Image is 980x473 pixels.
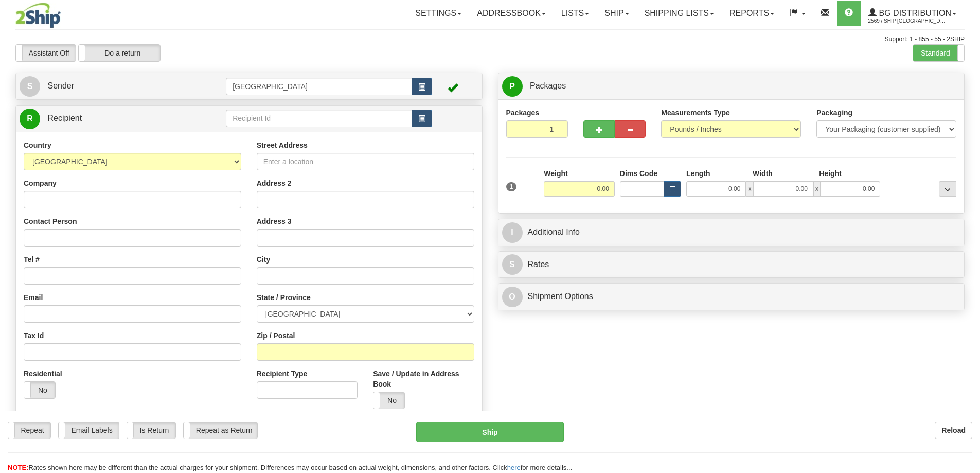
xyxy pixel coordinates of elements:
a: here [507,464,521,471]
span: $ [502,254,523,275]
label: Save / Update in Address Book [373,369,474,389]
label: No [373,392,404,409]
label: Repeat [8,422,50,439]
label: Width [753,168,773,179]
a: BG Distribution 2569 / Ship [GEOGRAPHIC_DATA] [861,1,964,26]
div: ... [939,181,956,197]
label: Country [24,140,51,150]
label: Company [24,178,57,188]
a: Addressbook [469,1,554,26]
span: BG Distribution [877,9,951,17]
label: Standard [913,45,964,61]
label: Height [819,168,842,179]
input: Enter a location [257,153,474,170]
label: Assistant Off [16,45,76,61]
label: Packages [506,108,540,118]
a: S Sender [20,76,226,97]
button: Ship [416,422,564,442]
label: Recipient Type [257,369,308,379]
span: S [20,76,40,97]
a: Settings [407,1,469,26]
label: Length [686,168,710,179]
a: Reports [722,1,782,26]
span: O [502,287,523,307]
input: Recipient Id [226,110,412,127]
img: logo2569.jpg [15,3,61,28]
span: 1 [506,182,517,191]
b: Reload [941,426,966,434]
label: Repeat as Return [184,422,257,439]
span: R [20,109,40,129]
label: Email Labels [59,422,119,439]
label: Measurements Type [661,108,730,118]
a: Ship [597,1,636,26]
a: Lists [554,1,597,26]
label: Email [24,292,43,303]
label: State / Province [257,292,311,303]
label: Packaging [816,108,852,118]
iframe: chat widget [956,184,979,289]
label: Tax Id [24,330,44,341]
label: Dims Code [620,168,657,179]
a: IAdditional Info [502,222,961,243]
span: NOTE: [8,464,28,471]
span: Recipient [47,114,82,122]
a: $Rates [502,254,961,275]
label: Address 2 [257,178,292,188]
label: Zip / Postal [257,330,295,341]
label: Address 3 [257,216,292,226]
span: I [502,222,523,243]
span: x [746,181,753,197]
span: x [813,181,821,197]
a: R Recipient [20,108,203,129]
label: Contact Person [24,216,77,226]
label: Is Return [127,422,175,439]
div: Support: 1 - 855 - 55 - 2SHIP [15,35,965,44]
label: No [24,382,55,398]
span: Packages [530,81,566,90]
label: Residential [24,369,62,379]
span: P [502,76,523,97]
label: Street Address [257,140,308,150]
a: P Packages [502,76,961,97]
button: Reload [935,422,972,439]
input: Sender Id [226,78,412,95]
span: 2569 / Ship [GEOGRAPHIC_DATA] [868,16,946,26]
label: Tel # [24,254,40,265]
a: OShipment Options [502,286,961,307]
label: Do a return [79,45,160,61]
span: Sender [47,81,74,90]
label: City [257,254,270,265]
a: Shipping lists [637,1,722,26]
label: Weight [544,168,567,179]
